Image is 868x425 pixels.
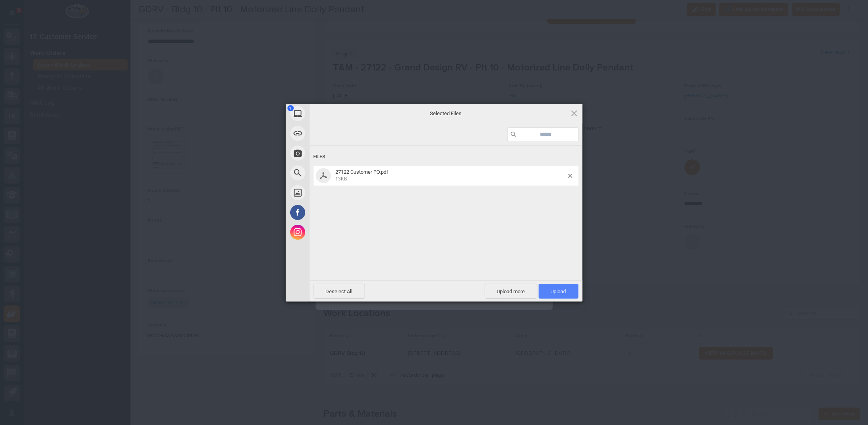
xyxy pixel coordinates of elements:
span: Click here or hit ESC to close picker [570,109,579,118]
span: Deselect All [314,284,365,299]
div: Files [314,150,579,164]
div: Web Search [286,163,381,183]
div: Facebook [286,203,381,222]
span: Upload [551,288,566,294]
span: Upload more [485,284,537,299]
span: 27122 Customer PO.pdf [336,169,389,175]
span: Selected Files [367,110,525,117]
div: Unsplash [286,183,381,203]
span: 13KB [336,176,347,182]
span: 27122 Customer PO.pdf [333,169,568,182]
div: My Device [286,104,381,123]
div: Link (URL) [286,123,381,143]
div: Take Photo [286,143,381,163]
span: Upload [539,284,579,299]
span: 1 [287,105,294,111]
div: Instagram [286,222,381,242]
